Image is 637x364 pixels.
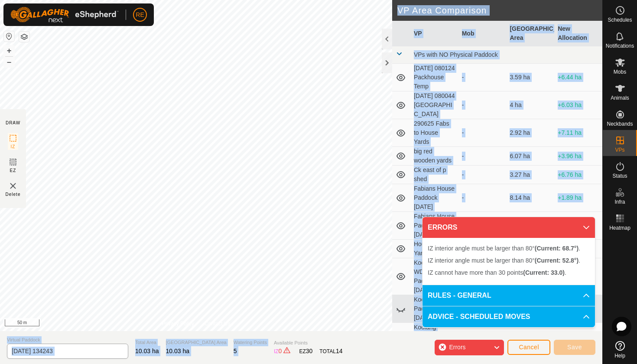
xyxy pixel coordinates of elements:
[606,43,634,49] span: Notifications
[414,51,498,58] span: VPs with NO Physical Paddock
[607,121,633,127] span: Neckbands
[554,166,602,184] td: +6.76 ha
[462,170,503,179] div: -
[274,339,343,347] span: Available Points
[462,101,503,110] div: -
[506,91,554,119] td: 4 ha
[507,340,550,355] button: Cancel
[554,147,602,166] td: +3.96 ha
[336,348,343,354] span: 14
[614,199,625,205] span: Infra
[535,257,578,264] b: (Current: 52.8°)
[506,119,554,147] td: 2.92 ha
[279,348,282,354] span: 0
[8,181,18,191] img: VP
[410,240,458,258] td: House Cattle Yards
[397,5,602,16] h2: VP Area Comparison
[554,64,602,91] td: +6.44 ha
[506,147,554,166] td: 6.07 ha
[410,147,458,166] td: big red wooden yards
[6,191,21,198] span: Delete
[410,295,458,323] td: Koolang Paddock [DATE]
[428,222,457,233] span: ERRORS
[449,344,465,351] span: Errors
[274,347,292,356] div: IZ
[428,312,530,322] span: ADVICE - SCHEDULED MOVES
[166,348,190,354] span: 10.03 ha
[614,69,626,75] span: Mobs
[535,245,578,252] b: (Current: 68.7°)
[519,344,539,351] span: Cancel
[603,338,637,362] a: Help
[11,143,16,150] span: IZ
[506,21,554,46] th: [GEOGRAPHIC_DATA] Area
[506,184,554,212] td: 8.14 ha
[612,173,627,179] span: Status
[422,285,595,306] p-accordion-header: RULES - GENERAL
[428,290,491,301] span: RULES - GENERAL
[422,306,595,327] p-accordion-header: ADVICE - SCHEDULED MOVES
[205,320,230,328] a: Contact Us
[615,147,624,153] span: VPs
[554,91,602,119] td: +6.03 ha
[428,245,580,252] span: IZ interior angle must be larger than 80° .
[410,64,458,91] td: [DATE] 080124 Packhouse Temp
[4,57,14,67] button: –
[135,348,159,354] span: 10.03 ha
[506,64,554,91] td: 3.59 ha
[506,212,554,240] td: 4.14 ha
[410,166,458,184] td: Ck east of p shed
[7,336,128,344] span: Virtual Paddock
[410,91,458,119] td: [DATE] 080044 [GEOGRAPHIC_DATA]
[410,323,458,351] td: Koolang Paddock 2 [DATE]
[410,258,458,295] td: Koolang and WDL U's Paddock [DATE]
[10,7,119,23] img: Gallagher Logo
[462,193,503,202] div: -
[554,340,595,355] button: Save
[554,212,602,240] td: +5.89 ha
[567,344,582,351] span: Save
[428,269,566,276] span: IZ cannot have more than 30 points .
[234,339,267,346] span: Watering Points
[162,320,194,328] a: Privacy Policy
[136,10,144,19] span: RE
[410,212,458,240] td: Fabians House Paddock [DATE]
[506,166,554,184] td: 3.27 ha
[554,21,602,46] th: New Allocation
[234,348,237,354] span: 5
[462,152,503,161] div: -
[319,347,342,356] div: TOTAL
[608,17,632,23] span: Schedules
[410,119,458,147] td: 290625 Fabs to House Yards
[422,238,595,285] p-accordion-content: ERRORS
[462,128,503,137] div: -
[609,225,630,231] span: Heatmap
[10,167,16,174] span: EZ
[554,184,602,212] td: +1.89 ha
[428,257,580,264] span: IZ interior angle must be larger than 80° .
[523,269,565,276] b: (Current: 33.0)
[614,353,625,358] span: Help
[611,95,629,101] span: Animals
[422,217,595,238] p-accordion-header: ERRORS
[458,21,507,46] th: Mob
[306,348,313,354] span: 30
[554,119,602,147] td: +7.11 ha
[462,73,503,82] div: -
[4,31,14,42] button: Reset Map
[135,339,159,346] span: Total Area
[410,184,458,212] td: Fabians House Paddock [DATE]
[410,21,458,46] th: VP
[299,347,312,356] div: EZ
[6,120,20,126] div: DRAW
[166,339,227,346] span: [GEOGRAPHIC_DATA] Area
[4,45,14,56] button: +
[19,32,29,42] button: Map Layers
